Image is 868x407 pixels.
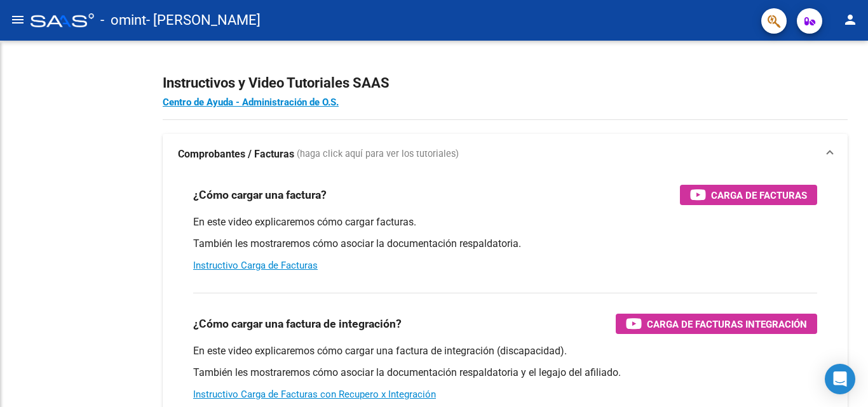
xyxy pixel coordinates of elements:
[825,364,855,394] div: Open Intercom Messenger
[711,187,807,203] span: Carga de Facturas
[193,366,817,380] p: También les mostraremos cómo asociar la documentación respaldatoria y el legajo del afiliado.
[178,147,294,161] strong: Comprobantes / Facturas
[163,71,848,95] h2: Instructivos y Video Tutoriales SAAS
[193,344,817,358] p: En este video explicaremos cómo cargar una factura de integración (discapacidad).
[146,6,261,34] span: - [PERSON_NAME]
[616,314,817,334] button: Carga de Facturas Integración
[193,389,436,400] a: Instructivo Carga de Facturas con Recupero x Integración
[193,237,817,251] p: También les mostraremos cómo asociar la documentación respaldatoria.
[193,186,327,204] h3: ¿Cómo cargar una factura?
[193,215,817,229] p: En este video explicaremos cómo cargar facturas.
[193,260,318,271] a: Instructivo Carga de Facturas
[10,12,25,27] mat-icon: menu
[843,12,858,27] mat-icon: person
[193,315,402,333] h3: ¿Cómo cargar una factura de integración?
[297,147,459,161] span: (haga click aquí para ver los tutoriales)
[680,185,817,205] button: Carga de Facturas
[100,6,146,34] span: - omint
[647,316,807,332] span: Carga de Facturas Integración
[163,134,848,175] mat-expansion-panel-header: Comprobantes / Facturas (haga click aquí para ver los tutoriales)
[163,97,339,108] a: Centro de Ayuda - Administración de O.S.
